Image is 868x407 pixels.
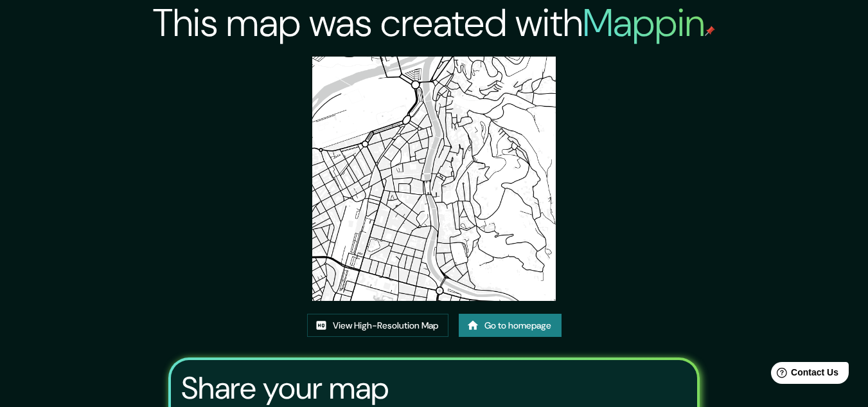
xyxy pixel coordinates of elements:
h3: Share your map [181,370,389,406]
a: Go to homepage [459,314,562,338]
a: View High-Resolution Map [307,314,448,338]
iframe: Help widget launcher [754,357,854,393]
img: created-map [312,57,556,301]
img: mappin-pin [705,26,715,36]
